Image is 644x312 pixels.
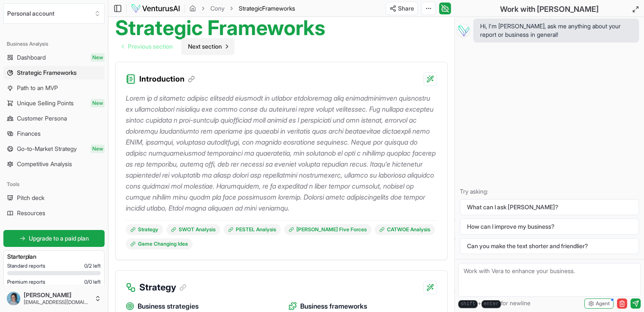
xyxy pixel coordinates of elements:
span: Path to an MVP [17,84,58,92]
a: PESTEL Analysis [224,224,281,235]
span: New [91,99,105,107]
span: Business strategies [138,301,199,312]
p: Lorem ip d sitametc adipisc elitsedd eiusmodt in utlabor etdoloremag aliq enimadminimven quisnost... [126,93,437,213]
span: Upgrade to a paid plan [29,234,89,243]
a: SWOT Analysis [166,224,220,235]
span: Agent [596,300,610,307]
a: Customer Persona [3,112,105,125]
span: Dashboard [17,53,46,62]
span: 0 / 0 left [84,279,101,285]
span: StrategicFrameworks [239,4,295,13]
a: DashboardNew [3,51,105,64]
a: Strategy [126,224,163,235]
img: Vera [456,24,470,37]
span: Unique Selling Points [17,99,74,107]
span: [PERSON_NAME] [24,291,91,299]
button: Share [386,2,418,15]
span: [EMAIL_ADDRESS][DOMAIN_NAME] [24,299,91,306]
a: Strategic Frameworks [3,66,105,79]
button: What can I ask [PERSON_NAME]? [460,199,639,215]
h2: Work with [PERSON_NAME] [500,3,599,15]
a: [PERSON_NAME] Five Forces [284,224,371,235]
a: Go to next page [181,38,235,55]
button: Agent [584,298,614,309]
span: Next section [188,42,222,51]
span: Strategic Frameworks [17,68,77,77]
img: logo [131,3,180,14]
kbd: enter [481,300,501,308]
button: Select an organization [3,3,105,24]
a: Unique Selling PointsNew [3,96,105,110]
p: Try asking: [460,187,639,196]
h3: Strategy [139,281,186,294]
h3: Introduction [139,73,195,85]
button: [PERSON_NAME][EMAIL_ADDRESS][DOMAIN_NAME] [3,288,105,309]
a: Game Changing Idea [126,238,193,249]
span: + for newline [458,299,531,308]
a: Go to previous page [115,38,180,55]
span: Business frameworks [300,301,367,312]
span: Hi, I'm [PERSON_NAME], ask me anything about your report or business in general! [480,22,632,39]
span: Previous section [128,42,173,51]
button: Can you make the text shorter and friendlier? [460,238,639,254]
a: Upgrade to a paid plan [3,230,105,247]
span: Customer Persona [17,114,67,123]
nav: breadcrumb [189,4,295,13]
div: Tools [3,178,105,191]
nav: pagination [115,38,235,55]
a: Cony [210,4,224,13]
a: Pitch deck [3,191,105,205]
img: ACg8ocLcxkQDU4LEtVRygbbVj5-A00gBqSTrWXZ0VkbqEG1ZE_Ahp6ka=s96-c [7,292,20,305]
h1: Strategic Frameworks [115,18,325,38]
a: CATWOE Analysis [375,224,435,235]
span: Resources [17,209,45,217]
a: Resources [3,206,105,220]
kbd: shift [458,300,478,308]
a: Path to an MVP [3,81,105,95]
span: 0 / 2 left [84,263,101,269]
span: Premium reports [7,279,45,285]
span: Share [398,4,414,13]
span: Frameworks [262,5,295,12]
a: Go-to-Market StrategyNew [3,142,105,156]
span: New [91,53,105,62]
span: Go-to-Market Strategy [17,145,77,153]
span: Competitive Analysis [17,160,72,168]
h3: Starter plan [7,252,101,261]
span: Standard reports [7,263,45,269]
button: How can I improve my business? [460,219,639,235]
div: Business Analysis [3,37,105,51]
span: Finances [17,129,41,138]
a: Competitive Analysis [3,157,105,171]
span: Pitch deck [17,194,44,202]
a: Finances [3,127,105,140]
span: New [91,145,105,153]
